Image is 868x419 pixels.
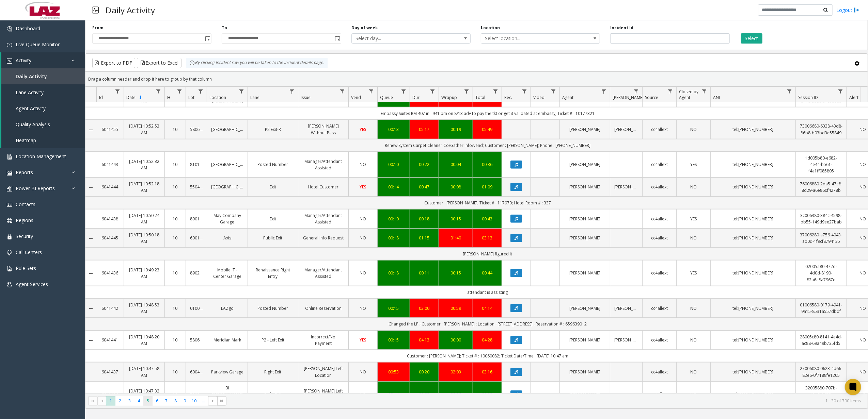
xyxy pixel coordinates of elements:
[715,235,791,241] a: tel:[PHONE_NUMBER]
[647,184,672,190] a: cc4allext
[190,184,203,190] a: 550435
[113,87,122,96] a: Id Filter Menu
[175,87,184,96] a: H Filter Menu
[211,305,243,312] a: LAZgo
[715,337,791,343] a: tel:[PHONE_NUMBER]
[128,123,160,136] a: [DATE] 10:52:53 AM
[7,58,12,64] img: 'icon'
[333,34,341,43] span: Toggle popup
[477,216,498,222] a: 00:43
[100,235,120,241] a: 6041445
[190,216,203,222] a: 890191
[741,33,762,44] button: Select
[211,184,243,190] a: [GEOGRAPHIC_DATA]
[700,87,709,96] a: Closed by Agent Filter Menu
[800,232,842,245] a: 37006280-a756-4043-ab0d-1f9cf8794135
[190,161,203,168] a: 810123
[477,126,498,133] a: 05:49
[252,267,294,280] a: Renaissance Right Entry
[16,217,33,223] span: Regions
[189,60,195,66] img: infoIcon.svg
[443,184,469,190] a: 00:08
[647,126,672,133] a: cc4allext
[190,235,203,241] a: 600101
[610,25,633,31] label: Incident Id
[1,100,85,116] a: Agent Activity
[302,334,344,347] a: Incorrect/No Payment
[491,87,500,96] a: Total Filter Menu
[382,216,406,222] div: 00:10
[353,126,373,133] a: YES
[302,267,344,280] a: Manager/Attendant Assisted
[1,116,85,132] a: Quality Analysis
[353,235,373,241] a: NO
[681,235,706,241] a: NO
[128,181,160,194] a: [DATE] 10:52:18 AM
[92,2,99,18] img: pageIcon
[100,337,120,343] a: 6041441
[647,337,672,343] a: cc4allext
[353,369,373,375] a: NO
[1,52,85,68] a: Activity
[443,216,469,222] a: 00:15
[382,235,406,241] div: 00:18
[382,369,406,375] div: 00:53
[128,365,160,378] a: [DATE] 10:47:58 AM
[302,365,344,378] a: [PERSON_NAME] Left Location
[16,281,48,287] span: Agent Services
[7,234,12,239] img: 'icon'
[169,235,182,241] a: 10
[252,369,294,375] a: Right Exit
[477,305,498,312] a: 04:14
[690,184,697,190] span: NO
[252,216,294,222] a: Exit
[100,184,120,190] a: 6041444
[287,87,297,96] a: Lane Filter Menu
[190,305,203,312] a: 010052
[477,337,498,343] div: 04:28
[715,216,791,222] a: tel:[PHONE_NUMBER]
[16,73,47,80] span: Daily Activity
[564,270,606,276] a: [PERSON_NAME]
[647,369,672,375] a: cc4allext
[128,232,160,245] a: [DATE] 10:50:18 AM
[252,126,294,133] a: P2 Exit-R
[481,25,500,31] label: Location
[443,369,469,375] a: 02:03
[252,161,294,168] a: Posted Number
[414,305,435,312] a: 03:00
[414,270,435,276] a: 00:11
[169,216,182,222] a: 10
[414,216,435,222] div: 00:18
[785,87,794,96] a: ANI Filter Menu
[800,155,842,174] a: 1d005b80-e682-4e44-b561-f4a1ff085805
[690,127,697,132] span: NO
[382,184,406,190] div: 00:14
[477,369,498,375] div: 03:16
[614,305,638,312] a: [PERSON_NAME]
[252,305,294,312] a: Posted Number
[477,184,498,190] a: 01:09
[520,87,529,96] a: Rec. Filter Menu
[16,265,36,271] span: Rule Sets
[353,216,373,222] a: NO
[16,201,35,207] span: Contacts
[92,25,104,31] label: From
[443,270,469,276] a: 00:15
[360,235,366,241] span: NO
[690,216,697,222] span: YES
[154,87,163,96] a: Date Filter Menu
[800,302,842,315] a: 01006580-0179-4941-9a15-8531a557dbdf
[252,184,294,190] a: Exit
[443,235,469,241] a: 01:40
[85,306,96,311] a: Collapse Details
[196,87,205,96] a: Lot Filter Menu
[128,334,160,347] a: [DATE] 10:48:20 AM
[7,202,12,207] img: 'icon'
[353,337,373,343] a: YES
[681,337,706,343] a: NO
[564,126,606,133] a: [PERSON_NAME]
